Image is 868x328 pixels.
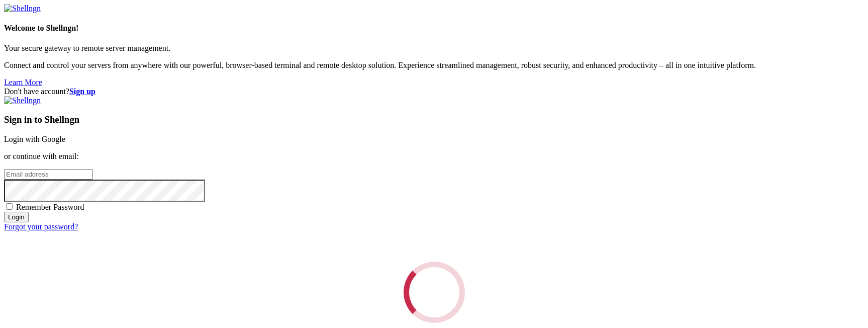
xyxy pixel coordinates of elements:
[4,61,864,70] p: Connect and control your servers from anywhere with our powerful, browser-based terminal and remo...
[6,203,13,210] input: Remember Password
[4,152,864,161] p: or continue with email:
[69,87,95,96] a: Sign up
[4,135,65,143] a: Login with Google
[4,87,864,96] div: Don't have account?
[4,78,42,87] a: Learn More
[404,262,465,323] div: Loading...
[4,4,41,13] img: Shellngn
[4,24,864,33] h4: Welcome to Shellngn!
[4,44,864,53] p: Your secure gateway to remote server management.
[4,212,29,222] input: Login
[4,169,93,180] input: Email address
[16,203,84,211] span: Remember Password
[4,222,78,231] a: Forgot your password?
[4,114,864,125] h3: Sign in to Shellngn
[4,96,41,105] img: Shellngn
